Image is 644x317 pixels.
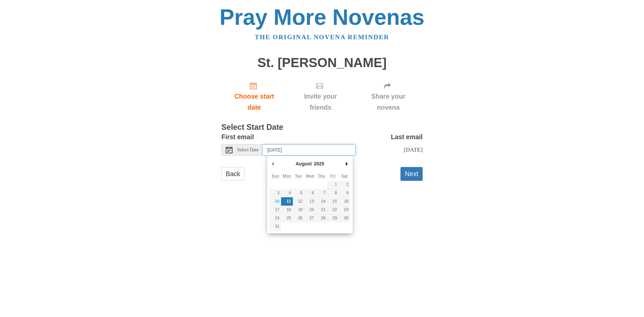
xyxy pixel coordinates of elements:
span: Select Date [237,148,259,152]
button: 20 [304,206,316,214]
button: 27 [304,214,316,222]
button: 14 [316,197,327,206]
button: 12 [293,197,304,206]
button: 29 [327,214,338,222]
button: 30 [339,214,350,222]
button: Next [400,167,423,181]
button: 21 [316,206,327,214]
h1: St. [PERSON_NAME] [221,56,423,70]
div: Click "Next" to confirm your start date first. [354,76,423,116]
button: 4 [281,189,292,197]
div: Click "Next" to confirm your start date first. [287,76,354,116]
abbr: Saturday [341,174,347,178]
button: 23 [339,206,350,214]
abbr: Tuesday [295,174,302,178]
abbr: Wednesday [306,174,314,178]
span: [DATE] [404,146,423,153]
label: Last email [391,131,423,143]
button: 31 [270,222,281,231]
span: Share your novena [361,91,416,113]
button: 16 [339,197,350,206]
button: 18 [281,206,292,214]
button: 2 [339,180,350,189]
abbr: Monday [283,174,291,178]
a: Pray More Novenas [220,5,425,30]
button: 9 [339,189,350,197]
button: 22 [327,206,338,214]
button: 24 [270,214,281,222]
a: Choose start date [221,76,287,116]
button: 26 [293,214,304,222]
abbr: Sunday [272,174,279,178]
abbr: Friday [330,174,335,178]
button: 25 [281,214,292,222]
button: 13 [304,197,316,206]
button: Previous Month [270,159,276,169]
button: 5 [293,189,304,197]
span: Choose start date [228,91,280,113]
button: Next Month [343,159,350,169]
button: 19 [293,206,304,214]
span: Invite your friends [294,91,347,113]
button: 7 [316,189,327,197]
input: Use the arrow keys to pick a date [263,144,356,156]
div: August [294,159,313,169]
h3: Select Start Date [221,123,423,132]
label: First email [221,131,254,143]
button: 11 [281,197,292,206]
button: 10 [270,197,281,206]
button: 6 [304,189,316,197]
button: 15 [327,197,338,206]
button: 8 [327,189,338,197]
button: 17 [270,206,281,214]
button: 1 [327,180,338,189]
div: 2025 [313,159,325,169]
a: Back [221,167,245,181]
button: 3 [270,189,281,197]
a: The original novena reminder [255,34,389,41]
button: 28 [316,214,327,222]
abbr: Thursday [318,174,325,178]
